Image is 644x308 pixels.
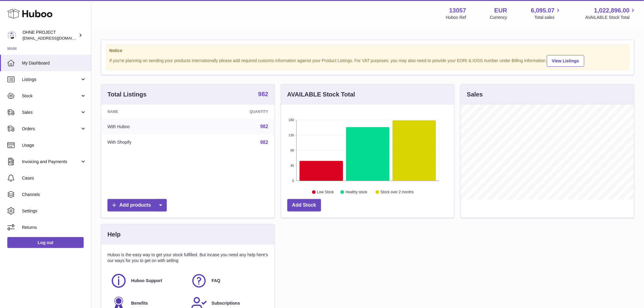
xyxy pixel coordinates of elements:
[260,124,268,129] a: 982
[594,6,630,15] span: 1,022,896.00
[534,15,562,20] span: Total sales
[22,110,80,115] span: Sales
[107,230,121,239] h3: Help
[22,159,80,165] span: Invoicing and Payments
[547,55,584,67] a: View Listings
[23,36,89,40] span: [EMAIL_ADDRESS][DOMAIN_NAME]
[22,77,80,82] span: Listings
[22,175,86,181] span: Cases
[7,237,84,248] a: Log out
[22,208,86,214] span: Settings
[191,273,265,289] a: FAQ
[289,118,294,122] text: 180
[131,278,162,284] span: Huboo Support
[22,126,80,132] span: Orders
[23,30,77,41] div: OHNE PROJECT
[212,278,220,284] span: FAQ
[380,190,414,194] text: Stock over 2 months
[22,93,80,99] span: Stock
[195,105,275,119] th: Quantity
[109,54,626,67] div: If you're planning on sending your products internationally please add required customs informati...
[317,190,334,194] text: Low Stock
[258,91,268,98] a: 982
[290,164,294,167] text: 45
[109,48,626,54] strong: Notice
[110,273,185,289] a: Huboo Support
[446,15,466,20] div: Huboo Ref
[490,15,507,20] div: Currency
[260,140,268,145] a: 982
[585,6,637,20] a: 1,022,896.00 AVAILABLE Stock Total
[22,225,86,230] span: Returns
[101,105,195,119] th: Name
[494,6,507,15] strong: EUR
[107,199,167,212] a: Add products
[107,252,268,264] p: Huboo is the easy way to get your stock fulfilled. But incase you need any help here's our ways f...
[345,190,368,194] text: Healthy stock
[287,90,355,99] h3: AVAILABLE Stock Total
[212,300,240,306] span: Subscriptions
[467,90,483,99] h3: Sales
[22,142,86,148] span: Usage
[131,300,148,306] span: Benefits
[531,6,562,20] a: 6,095.07 Total sales
[107,90,147,99] h3: Total Listings
[585,15,637,20] span: AVAILABLE Stock Total
[449,6,466,15] strong: 13057
[289,133,294,137] text: 135
[7,31,16,40] img: internalAdmin-13057@internal.huboo.com
[531,6,555,15] span: 6,095.07
[22,60,86,66] span: My Dashboard
[101,135,195,150] td: With Shopify
[292,179,294,183] text: 0
[287,199,321,212] a: Add Stock
[101,119,195,135] td: With Huboo
[22,192,86,198] span: Channels
[258,91,268,97] strong: 982
[290,149,294,152] text: 90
